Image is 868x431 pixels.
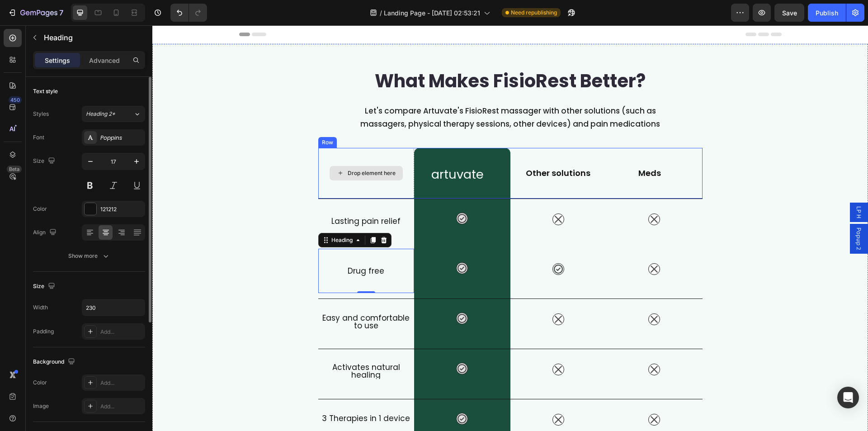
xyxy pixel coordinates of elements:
[9,96,22,104] div: 450
[384,8,480,18] span: Landing Page - [DATE] 02:53:21
[808,4,846,22] button: Publish
[33,280,57,293] div: Size
[269,136,341,162] h2: artuvate
[33,402,49,410] div: Image
[166,338,262,354] h2: Activates natural healing
[82,299,145,316] input: Auto
[152,25,868,431] iframe: Design area
[33,379,47,387] div: Color
[782,9,797,17] span: Save
[166,288,262,305] h2: Easy and comfortable to use
[702,202,711,225] span: Popup 2
[166,238,262,253] h2: Drug free
[454,140,541,156] h2: Meds
[774,4,804,22] button: Save
[166,388,262,398] h2: 3 Therapies in 1 device
[89,56,120,65] p: Advanced
[100,403,143,411] div: Add...
[33,205,47,213] div: Color
[100,134,143,142] div: Poppins
[380,8,382,18] span: /
[511,9,557,17] span: Need republishing
[33,327,54,336] div: Padding
[33,227,58,239] div: Align
[816,8,838,18] div: Publish
[59,7,63,18] p: 7
[86,110,115,118] span: Heading 2*
[82,106,145,122] button: Heading 2*
[100,379,143,387] div: Add...
[33,155,57,167] div: Size
[100,328,143,336] div: Add...
[33,248,145,264] button: Show more
[44,32,142,43] p: Heading
[170,4,207,22] div: Undo/Redo
[33,356,77,368] div: Background
[195,144,243,152] div: Drop element here
[177,211,202,219] div: Heading
[208,80,508,104] span: Let's compare Artuvate's FisioRest massager with other solutions (such as massagers, physical the...
[7,166,22,173] div: Beta
[702,181,711,193] span: LP H
[68,251,110,260] div: Show more
[33,110,49,118] div: Styles
[33,303,48,312] div: Width
[4,4,67,22] button: 7
[837,387,859,408] div: Open Intercom Messenger
[166,188,262,204] h2: Lasting pain relief
[33,133,44,142] div: Font
[168,113,183,121] div: Row
[200,38,516,73] h2: What Makes FisioRest Better?
[363,140,449,156] h2: Other solutions
[33,87,58,95] div: Text style
[100,205,143,213] div: 121212
[45,56,70,65] p: Settings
